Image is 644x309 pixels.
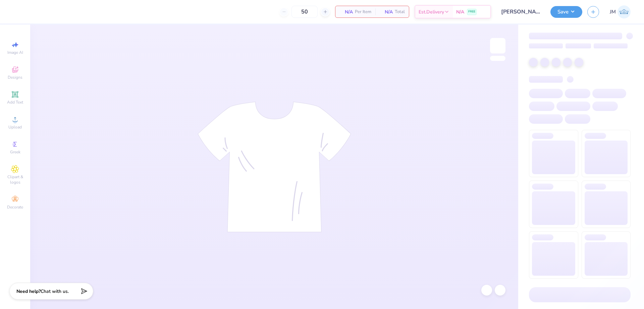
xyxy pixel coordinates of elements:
[379,8,393,15] span: N/A
[8,124,22,130] span: Upload
[610,8,616,16] span: JM
[3,174,27,185] span: Clipart & logos
[355,8,371,15] span: Per Item
[610,5,631,18] a: JM
[16,288,41,295] strong: Need help?
[395,8,405,15] span: Total
[291,6,318,18] input: – –
[339,8,353,15] span: N/A
[456,8,464,15] span: N/A
[198,102,351,232] img: tee-skeleton.svg
[7,50,23,55] span: Image AI
[618,5,631,18] img: Joshua Macky Gaerlan
[7,100,23,105] span: Add Text
[419,8,444,15] span: Est. Delivery
[41,288,69,295] span: Chat with us.
[8,75,22,80] span: Designs
[7,204,23,210] span: Decorate
[550,6,582,18] button: Save
[10,149,20,155] span: Greek
[496,5,545,18] input: Untitled Design
[468,9,475,14] span: FREE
